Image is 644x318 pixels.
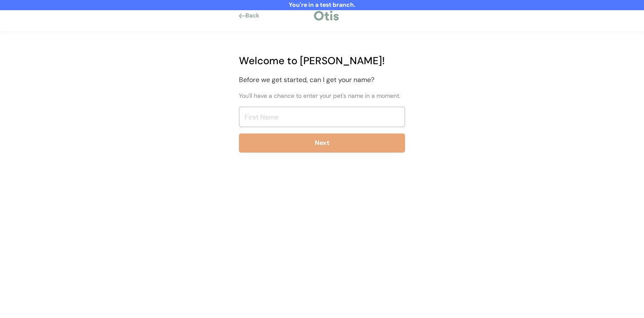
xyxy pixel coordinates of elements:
[239,107,405,127] input: First Name
[245,11,264,20] div: Back
[239,75,405,85] div: Before we get started, can I get your name?
[239,133,405,153] button: Next
[239,91,405,100] div: You'll have a chance to enter your pet's name in a moment.
[239,53,405,68] div: Welcome to [PERSON_NAME]!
